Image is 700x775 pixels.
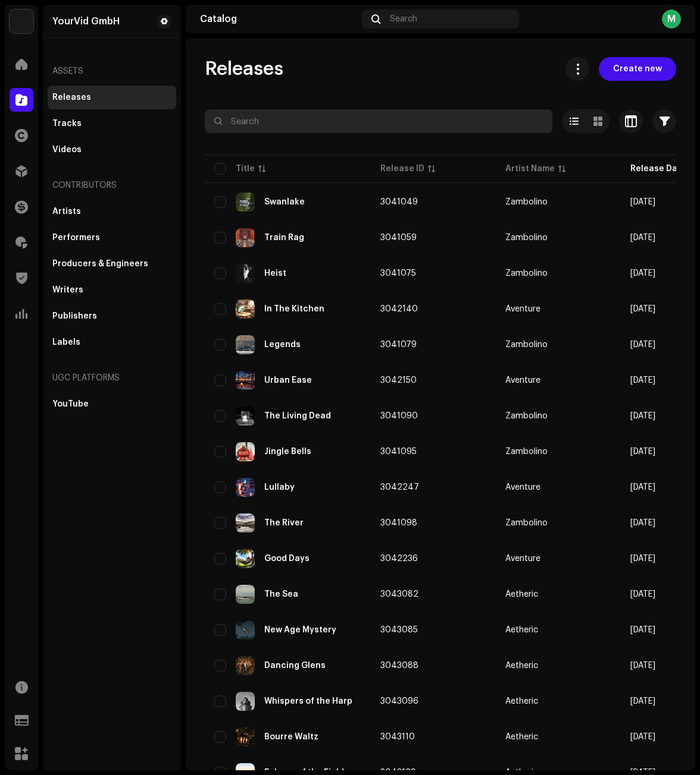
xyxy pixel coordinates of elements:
div: The River [264,519,304,527]
img: a71476b0-e47d-4aaf-958a-9872d5dc0474 [236,442,255,461]
span: Nov 28, 2025 [630,483,655,492]
re-m-nav-item: YouTube [48,392,176,416]
img: 3be89ee8-ec21-4c46-af72-3cde615c9a97 [236,656,255,675]
div: Zambolino [505,198,548,206]
span: 3042236 [380,555,418,563]
div: Good Days [264,555,310,563]
div: Swanlake [264,198,305,206]
img: 56c9579b-f55a-4c2f-b8f1-4bd5a2f08d37 [236,478,255,497]
img: 0e2ed8cd-6b70-49ae-bfcc-1e04486f7781 [236,371,255,390]
span: 3041049 [380,198,418,206]
img: 2a36c005-d851-4540-92ad-928ce4bb66de [236,300,255,319]
span: 3041098 [380,519,417,527]
div: Bourre Waltz [264,733,318,741]
span: 3042140 [380,305,418,313]
div: Title [236,163,255,175]
span: Aventure [505,483,611,492]
div: Aventure [505,376,540,385]
re-m-nav-item: Performers [48,226,176,250]
span: Releases [205,57,283,81]
div: Aetheric [505,590,538,598]
img: 93c5c35e-8612-48ea-b516-14f9d93d558b [236,193,255,212]
span: Dec 4, 2025 [630,412,655,420]
img: f0e642e5-8e69-4484-9a6d-42a177c69d6f [236,585,255,604]
div: Zambolino [505,448,548,456]
span: Nov 15, 2025 [630,661,655,670]
span: Aventure [505,376,611,385]
input: Search [205,109,552,133]
div: Aetheric [505,626,538,634]
div: Lullaby [264,483,295,492]
span: Aventure [505,555,611,563]
img: 4f25ad48-6bef-4350-8ab1-65cc3c1f2b0b [236,692,255,711]
span: 3041090 [380,412,418,420]
span: Dec 12, 2025 [630,305,655,313]
span: Dec 11, 2025 [630,341,655,349]
span: 3042247 [380,483,419,492]
re-m-nav-item: Publishers [48,304,176,328]
div: Zambolino [505,269,548,278]
div: Dancing Glens [264,661,326,670]
span: Aventure [505,305,611,313]
re-m-nav-item: Releases [48,86,176,109]
div: Aetheric [505,661,538,670]
span: Nov 21, 2025 [630,555,655,563]
span: 3043096 [380,697,418,705]
span: Zambolino [505,198,611,206]
div: Performers [52,233,100,242]
span: Dec 18, 2025 [630,269,655,278]
span: Zambolino [505,341,611,349]
div: Heist [264,269,286,278]
img: 04ebb86d-6749-4c82-926d-e3e629835927 [236,335,255,354]
div: Train Rag [264,234,304,242]
div: The Sea [264,590,298,598]
span: Nov 15, 2025 [630,697,655,705]
span: 3043082 [380,590,418,598]
div: Aventure [505,483,540,492]
span: Zambolino [505,234,611,242]
span: Aetheric [505,697,611,705]
span: Zambolino [505,269,611,278]
div: Urban Ease [264,376,312,385]
div: Artist Name [505,163,555,175]
span: Zambolino [505,519,611,527]
div: Zambolino [505,341,548,349]
div: Videos [52,145,82,155]
span: Zambolino [505,448,611,456]
div: Labels [52,338,80,347]
span: 3042150 [380,376,417,385]
span: Aetheric [505,661,611,670]
div: Whispers of the Harp [264,697,352,705]
div: UGC Platforms [48,364,176,392]
span: 3041075 [380,269,416,278]
span: 3041059 [380,234,417,242]
re-a-nav-header: Assets [48,57,176,86]
img: b87929d0-4dab-426a-b372-9982bf230620 [236,264,255,283]
div: In The Kitchen [264,305,324,313]
span: Dec 25, 2025 [630,234,655,242]
div: Catalog [200,14,357,24]
img: eaf6e29c-ca94-4a45-904d-c9c4d715140b [10,10,33,33]
span: 3043085 [380,626,418,634]
div: YouTube [52,399,89,409]
span: Create new [613,57,662,81]
span: 3041079 [380,341,417,349]
img: 5778a85a-ff76-473d-a66b-9c890b664c5c [236,513,255,533]
span: Nov 15, 2025 [630,626,655,634]
div: Jingle Bells [264,448,311,456]
span: 3043088 [380,661,418,670]
span: Nov 15, 2025 [630,590,655,598]
button: Create new [599,57,676,81]
div: Release ID [380,163,424,175]
div: Artists [52,207,81,216]
span: 3041095 [380,448,417,456]
re-m-nav-item: Writers [48,278,176,302]
span: Zambolino [505,412,611,420]
div: Legends [264,341,301,349]
div: Producers & Engineers [52,259,148,269]
img: c40e2464-ecbe-4b16-8eb2-cbbbe4387ef9 [236,549,255,568]
span: Nov 15, 2025 [630,733,655,741]
img: 826732bf-da30-4299-a077-485f8eab41a0 [236,228,255,247]
re-m-nav-item: Producers & Engineers [48,252,176,276]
